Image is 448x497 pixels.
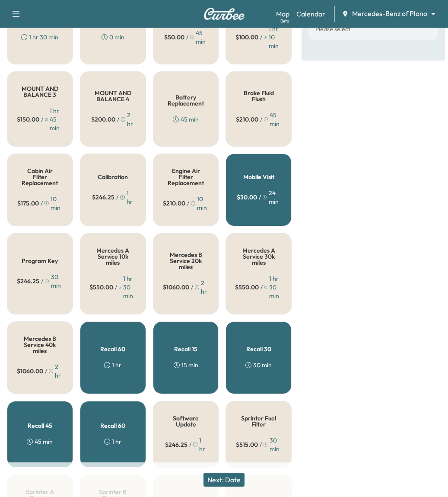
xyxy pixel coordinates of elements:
div: / 24 min [237,189,280,206]
div: / 10 min [17,195,62,212]
div: / 1 hr [165,436,207,453]
h5: Battery Replacement [167,94,205,106]
div: / 2 hr [17,362,63,380]
div: / 1 hr 30 min [89,274,137,300]
div: 45 min [173,115,199,124]
h5: Recall 30 [246,346,271,352]
span: $ 550.00 [235,283,259,292]
h5: Mercedes A Service 30k miles [240,247,277,266]
span: $ 210.00 [236,115,258,124]
h5: Mercedes A Service 10k miles [94,247,132,266]
span: $ 550.00 [89,283,113,292]
h5: Program Key [22,258,58,264]
div: / 1 hr 10 min [235,24,282,50]
span: $ 200.00 [91,115,115,124]
h5: MOUNT AND BALANCE 4 [94,90,132,102]
img: Curbee Logo [203,8,245,20]
h5: Sprinter Fuel Filter [240,415,277,427]
div: / 2 hr [91,111,135,128]
div: 0 min [102,33,124,42]
div: / 45 min [164,29,208,46]
h5: Calibration [98,174,128,180]
div: / 30 min [236,436,281,453]
a: Calendar [296,9,325,19]
div: / 10 min [163,195,209,212]
h5: Recall 45 [28,423,52,429]
h5: Recall 60 [100,346,125,352]
div: 15 min [174,361,198,369]
p: Please select [315,26,350,33]
div: / 1 hr 30 min [235,274,282,300]
span: Mercedes-Benz of Plano [352,9,427,19]
h5: Recall 15 [174,346,197,352]
span: $ 50.00 [164,33,184,42]
h5: Mercedes B Service 40k miles [21,336,59,354]
div: 1 hr [104,361,121,369]
h5: Cabin Air Filter Replacement [21,168,59,186]
div: / 45 min [236,111,282,128]
span: $ 150.00 [17,115,39,124]
span: $ 175.00 [17,199,39,208]
div: 45 min [27,437,53,446]
span: $ 1060.00 [163,283,189,292]
div: 1 hr 30 min [21,33,58,42]
span: $ 1060.00 [17,367,43,375]
span: $ 246.25 [165,440,187,449]
div: / 30 min [17,273,63,290]
a: MapBeta [276,9,289,19]
span: $ 210.00 [163,199,185,208]
h5: Engine Air Filter Replacement [167,168,205,186]
h5: MOUNT AND BALANCE 3 [21,86,59,98]
div: / 1 hr 45 min [17,106,63,132]
h5: Software Update [167,415,205,427]
div: Beta [280,18,289,24]
div: 1 hr [104,437,121,446]
div: / 1 hr [92,189,134,206]
span: $ 515.00 [236,440,258,449]
div: 30 min [245,361,272,369]
span: $ 246.25 [92,193,114,202]
span: $ 100.00 [235,33,258,42]
h5: Recall 60 [100,423,125,429]
div: / 2 hr [163,279,209,296]
h5: Mercedes B Service 20k miles [167,252,205,270]
span: $ 246.25 [17,277,39,285]
span: $ 30.00 [237,193,257,202]
button: Next: Date [203,473,245,487]
h5: Brake Fluid Flush [240,90,277,102]
h5: Mobile Visit [243,174,274,180]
